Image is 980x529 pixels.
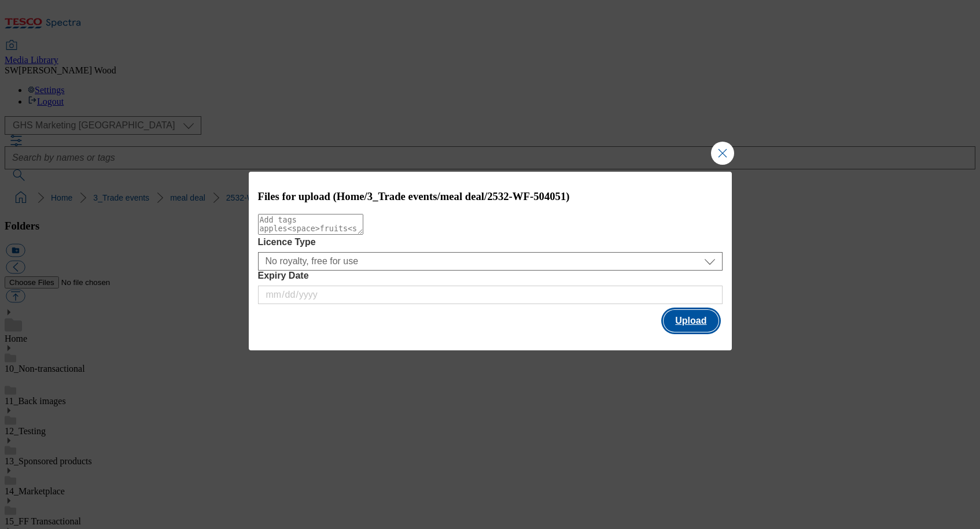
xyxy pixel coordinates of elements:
[258,271,723,281] label: Expiry Date
[249,172,732,350] div: Modal
[258,190,723,203] h3: Files for upload (Home/3_Trade events/meal deal/2532-WF-504051)
[664,310,718,332] button: Upload
[258,237,723,247] label: Licence Type
[711,142,734,165] button: Close Modal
